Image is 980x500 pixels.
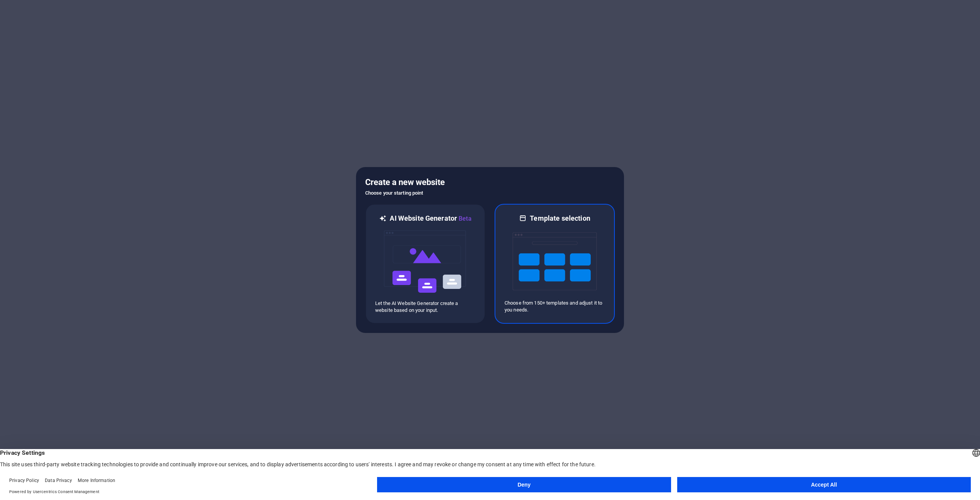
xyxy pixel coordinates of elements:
[365,189,615,198] h6: Choose your starting point
[365,176,615,189] h5: Create a new website
[495,204,615,324] div: Template selectionChoose from 150+ templates and adjust it to you needs.
[530,214,590,223] h6: Template selection
[390,214,471,223] h6: AI Website Generator
[383,223,467,300] img: ai
[365,204,485,324] div: AI Website GeneratorBetaaiLet the AI Website Generator create a website based on your input.
[457,215,472,222] span: Beta
[505,300,605,313] p: Choose from 150+ templates and adjust it to you needs.
[375,300,475,314] p: Let the AI Website Generator create a website based on your input.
